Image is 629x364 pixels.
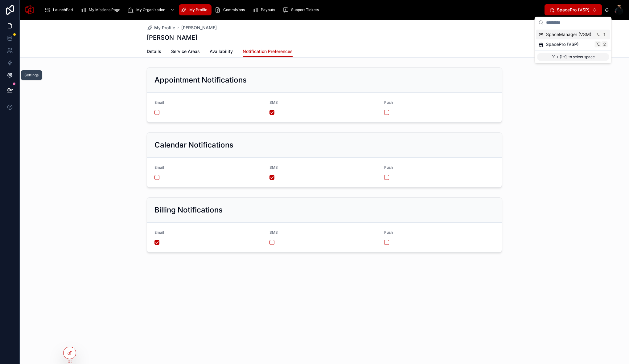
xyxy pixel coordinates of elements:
span: Email [154,230,164,235]
a: My Organization [126,4,178,15]
span: 1 [602,32,607,37]
span: My Missions Page [89,7,120,12]
a: My Profile [147,25,175,31]
span: Commisions [223,7,245,12]
a: My Missions Page [78,4,125,15]
a: Commisions [213,4,249,15]
span: Availability [210,48,233,55]
span: SMS [269,165,278,170]
p: ⌥ + (1-9) to select space [537,53,609,61]
span: Notification Preferences [243,48,293,55]
span: ⌥ [595,42,600,47]
span: Email [154,100,164,105]
span: Payouts [261,7,275,12]
img: App logo [25,5,35,15]
a: Support Tickets [281,4,323,15]
h2: Appointment Notifications [154,75,247,85]
button: Select Button [545,4,602,15]
span: My Profile [154,25,175,31]
h1: [PERSON_NAME] [147,33,197,42]
span: Push [384,165,393,170]
div: scrollable content [39,3,545,17]
span: LaunchPad [53,7,73,12]
h2: Calendar Notifications [154,140,233,150]
span: Details [147,48,161,55]
span: Push [384,230,393,235]
a: [PERSON_NAME] [181,25,217,31]
a: My Profile [179,4,212,15]
span: SpaceManager (VSM) [546,31,591,38]
div: Settings [24,73,39,78]
span: SMS [269,100,278,105]
a: Notification Preferences [243,46,293,58]
span: My Profile [189,7,207,12]
span: My Organization [136,7,165,12]
span: SpacePro (VSP) [546,41,579,47]
h2: Billing Notifications [154,205,223,215]
span: Push [384,100,393,105]
span: 2 [602,42,607,47]
a: Payouts [250,4,279,15]
div: Suggestions [535,28,611,51]
a: Service Areas [171,46,200,58]
span: SpacePro (VSP) [557,7,590,13]
span: ⌥ [595,32,600,37]
span: Support Tickets [291,7,319,12]
span: Service Areas [171,48,200,55]
a: Availability [210,46,233,58]
span: SMS [269,230,278,235]
span: Email [154,165,164,170]
a: Details [147,46,161,58]
a: LaunchPad [43,4,77,15]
